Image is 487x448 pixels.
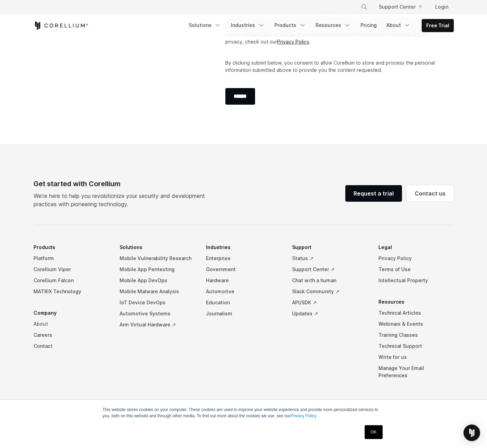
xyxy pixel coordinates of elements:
[292,275,367,286] a: Chat with a human
[206,253,281,264] a: Enterprise
[463,425,480,441] div: Open Intercom Messenger
[120,319,195,330] a: Arm Virtual Hardware ↗
[292,264,367,275] a: Support Center ↗
[292,297,367,308] a: API/SDK ↗
[373,1,427,13] a: Support Center
[382,19,415,31] a: About
[353,1,454,13] div: Navigation Menu
[206,264,281,275] a: Government
[292,253,367,264] a: Status ↗
[206,275,281,286] a: Hardware
[378,363,454,381] a: Manage Your Email Preferences
[120,275,195,286] a: Mobile App DevOps
[378,352,454,363] a: Write for us
[378,318,454,330] a: Webinars & Events
[406,185,454,202] a: Contact us
[292,286,367,297] a: Slack Community ↗
[277,39,309,45] a: Privacy Policy
[120,308,195,319] a: Automotive Systems
[206,297,281,308] a: Education
[430,1,454,13] a: Login
[120,297,195,308] a: IoT Device DevOps
[365,425,382,439] a: OK
[378,253,454,264] a: Privacy Policy
[270,19,310,31] a: Products
[34,286,109,297] a: MATRIX Technology
[311,19,355,31] a: Resources
[34,242,454,391] div: Navigation Menu
[34,341,109,352] a: Contact
[378,341,454,352] a: Technical Support
[291,413,317,418] a: Privacy Policy.
[225,59,443,74] p: By clicking submit below, you consent to allow Corellium to store and process the personal inform...
[34,318,109,330] a: About
[422,19,453,32] a: Free Trial
[378,264,454,275] a: Terms of Use
[358,1,371,13] button: Search
[34,192,210,208] p: We’re here to help you revolutionize your security and development practices with pioneering tech...
[378,330,454,341] a: Training Classes
[185,19,225,31] a: Solutions
[120,253,195,264] a: Mobile Vulnerability Research
[34,330,109,341] a: Careers
[185,19,454,32] div: Navigation Menu
[206,286,281,297] a: Automotive
[292,308,367,319] a: Updates ↗
[103,407,385,419] p: This website stores cookies on your computer. These cookies are used to improve your website expe...
[34,264,109,275] a: Corellium Viper
[120,264,195,275] a: Mobile App Pentesting
[34,21,88,30] a: Corellium Home
[378,275,454,286] a: Intellectual Property
[34,253,109,264] a: Platform
[34,179,210,189] div: Get started with Corellium
[356,19,381,31] a: Pricing
[34,275,109,286] a: Corellium Falcon
[345,185,402,202] a: Request a trial
[206,308,281,319] a: Journalism
[378,307,454,318] a: Technical Articles
[120,286,195,297] a: Mobile Malware Analysis
[227,19,269,31] a: Industries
